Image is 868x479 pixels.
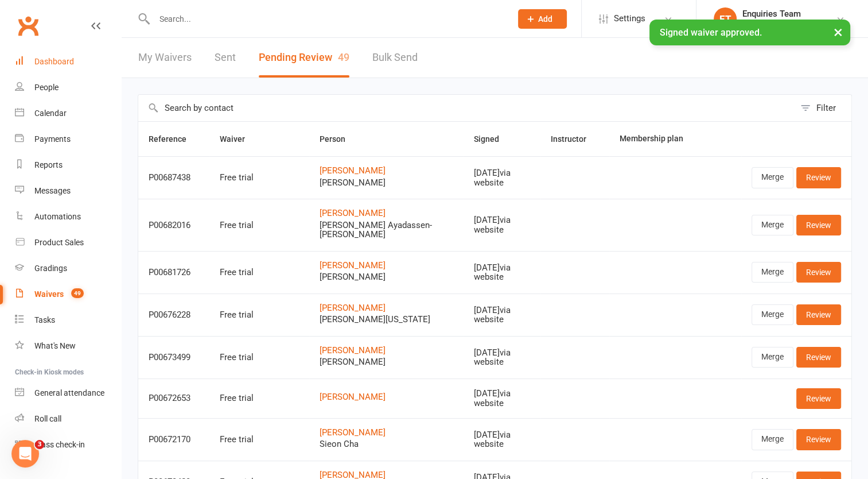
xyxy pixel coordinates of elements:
[34,134,71,144] div: Payments
[474,215,531,234] div: [DATE] via website
[15,406,121,432] a: Roll call
[34,414,61,423] div: Roll call
[320,208,453,218] a: [PERSON_NAME]
[220,393,299,403] div: Free trial
[15,432,121,458] a: Class kiosk mode
[752,304,793,325] a: Merge
[220,353,299,362] div: Free trial
[34,440,85,449] div: Class check-in
[474,306,531,325] div: [DATE] via website
[34,212,81,221] div: Automations
[71,288,84,298] span: 49
[474,348,531,367] div: [DATE] via website
[796,215,841,235] a: Review
[714,7,737,30] div: ET
[220,134,258,144] span: Waiver
[320,439,453,449] span: Sieon Cha
[149,221,199,230] div: P00682016
[149,268,199,277] div: P00681726
[474,132,512,146] button: Signed
[372,38,418,78] a: Bulk Send
[320,261,453,271] a: [PERSON_NAME]
[15,333,121,359] a: What's New
[474,168,531,187] div: [DATE] via website
[796,347,841,368] a: Review
[816,101,836,115] div: Filter
[320,303,453,313] a: [PERSON_NAME]
[752,347,793,368] a: Merge
[320,392,453,402] a: [PERSON_NAME]
[518,9,567,29] button: Add
[320,272,453,282] span: [PERSON_NAME]
[149,310,199,320] div: P00676228
[614,6,645,32] span: Settings
[15,178,121,204] a: Messages
[138,95,795,121] input: Search by contact
[474,263,531,282] div: [DATE] via website
[15,101,121,126] a: Calendar
[796,167,841,188] a: Review
[320,428,453,438] a: [PERSON_NAME]
[796,304,841,325] a: Review
[149,393,199,403] div: P00672653
[474,430,531,449] div: [DATE] via website
[795,95,851,121] button: Filter
[538,14,552,24] span: Add
[34,341,76,350] div: What's New
[259,38,349,78] button: Pending Review49
[796,429,841,450] a: Review
[220,221,299,230] div: Free trial
[149,134,199,144] span: Reference
[151,11,503,27] input: Search...
[320,178,453,188] span: [PERSON_NAME]
[15,75,121,101] a: People
[149,353,199,362] div: P00673499
[796,388,841,409] a: Review
[15,126,121,152] a: Payments
[320,357,453,367] span: [PERSON_NAME]
[752,167,793,188] a: Merge
[34,264,67,273] div: Gradings
[474,134,512,144] span: Signed
[34,388,104,397] div: General attendance
[15,380,121,406] a: General attendance kiosk mode
[320,315,453,325] span: [PERSON_NAME][US_STATE]
[752,262,793,283] a: Merge
[220,310,299,320] div: Free trial
[138,38,192,78] a: My Waivers
[796,262,841,283] a: Review
[752,215,793,235] a: Merge
[649,20,850,45] div: Signed waiver approved.
[35,440,44,449] span: 3
[34,160,63,169] div: Reports
[752,429,793,450] a: Merge
[149,435,199,445] div: P00672170
[742,19,820,29] div: [GEOGRAPHIC_DATA]
[34,238,84,247] div: Product Sales
[220,173,299,183] div: Free trial
[15,256,121,281] a: Gradings
[828,20,848,44] button: ×
[34,315,55,325] div: Tasks
[220,132,258,146] button: Waiver
[15,230,121,256] a: Product Sales
[474,389,531,408] div: [DATE] via website
[14,11,42,40] a: Clubworx
[34,289,64,299] div: Waivers
[220,435,299,445] div: Free trial
[215,38,236,78] a: Sent
[551,132,599,146] button: Instructor
[15,307,121,333] a: Tasks
[149,173,199,183] div: P00687438
[34,186,71,195] div: Messages
[320,346,453,356] a: [PERSON_NAME]
[551,134,599,144] span: Instructor
[320,134,358,144] span: Person
[220,268,299,277] div: Free trial
[34,57,74,66] div: Dashboard
[15,281,121,307] a: Waivers 49
[15,152,121,178] a: Reports
[11,440,39,468] iframe: Intercom live chat
[320,132,358,146] button: Person
[15,204,121,230] a: Automations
